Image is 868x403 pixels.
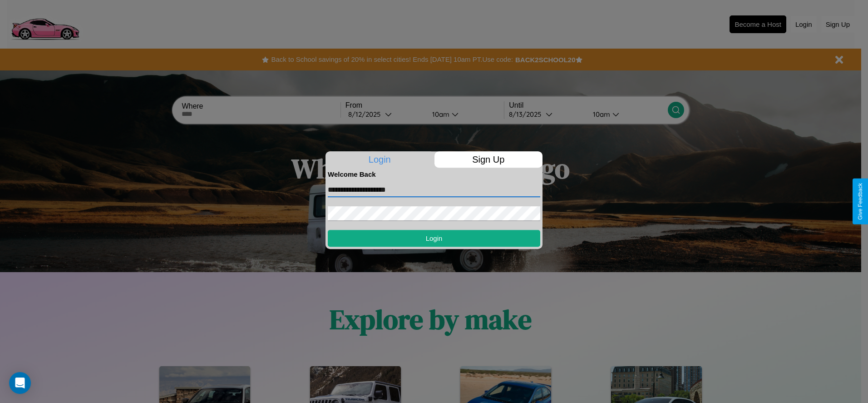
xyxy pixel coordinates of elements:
[857,183,863,220] div: Give Feedback
[325,151,434,168] p: Login
[328,170,540,178] h4: Welcome Back
[434,151,543,168] p: Sign Up
[328,230,540,247] button: Login
[9,372,31,394] div: Open Intercom Messenger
